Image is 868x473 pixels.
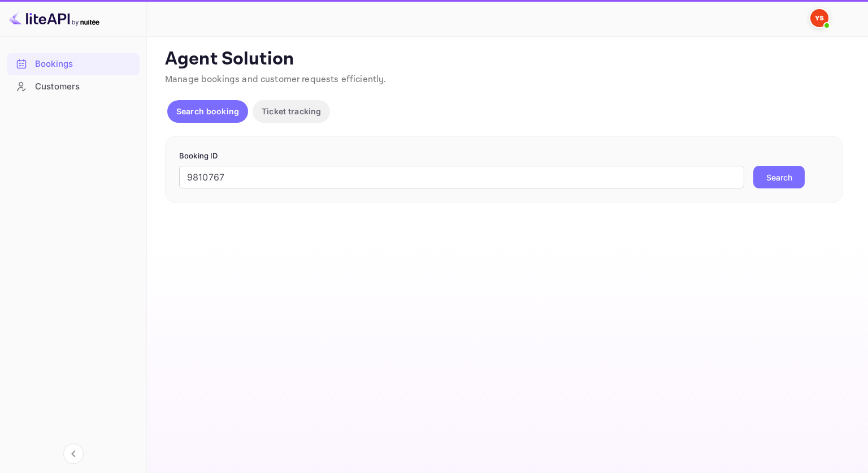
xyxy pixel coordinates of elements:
div: Customers [35,80,134,93]
img: LiteAPI logo [9,9,99,27]
p: Ticket tracking [262,105,321,117]
p: Search booking [176,105,239,117]
button: Search [753,166,805,188]
p: Agent Solution [165,48,848,71]
div: Bookings [7,53,140,75]
img: Yandex Support [810,9,828,27]
a: Customers [7,76,140,97]
input: Enter Booking ID (e.g., 63782194) [179,166,744,188]
div: Customers [7,76,140,98]
a: Bookings [7,53,140,74]
button: Collapse navigation [63,444,84,464]
div: Bookings [35,58,134,71]
p: Booking ID [179,150,829,162]
span: Manage bookings and customer requests efficiently. [165,74,387,85]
